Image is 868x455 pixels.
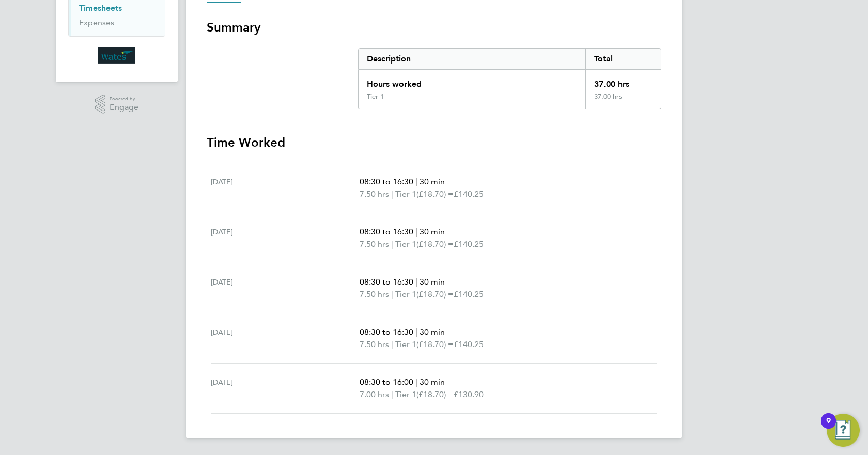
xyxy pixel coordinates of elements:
[110,103,138,112] span: Engage
[211,276,360,301] div: [DATE]
[585,92,661,109] div: 37.00 hrs
[391,389,393,399] span: |
[391,239,393,249] span: |
[416,339,454,349] span: (£18.70) =
[826,421,831,434] div: 9
[454,189,484,199] span: £140.25
[454,389,484,399] span: £130.90
[211,176,360,200] div: [DATE]
[360,289,389,299] span: 7.50 hrs
[207,19,661,414] section: Timesheet
[68,47,165,64] a: Go to home page
[367,92,384,101] div: Tier 1
[359,49,585,69] div: Description
[360,377,413,387] span: 08:30 to 16:00
[391,339,393,349] span: |
[416,189,454,199] span: (£18.70) =
[420,277,445,287] span: 30 min
[454,289,484,299] span: £140.25
[211,376,360,401] div: [DATE]
[395,238,416,250] span: Tier 1
[79,18,114,27] a: Expenses
[420,327,445,337] span: 30 min
[415,227,417,237] span: |
[360,389,389,399] span: 7.00 hrs
[420,177,445,186] span: 30 min
[95,95,139,114] a: Powered byEngage
[420,227,445,237] span: 30 min
[454,339,484,349] span: £140.25
[98,47,135,64] img: wates-logo-retina.png
[395,338,416,351] span: Tier 1
[827,414,860,447] button: Open Resource Center, 9 new notifications
[211,326,360,351] div: [DATE]
[360,189,389,199] span: 7.50 hrs
[391,289,393,299] span: |
[585,49,661,69] div: Total
[415,377,417,387] span: |
[415,327,417,337] span: |
[360,339,389,349] span: 7.50 hrs
[454,239,484,249] span: £140.25
[415,277,417,287] span: |
[416,239,454,249] span: (£18.70) =
[360,239,389,249] span: 7.50 hrs
[360,327,413,337] span: 08:30 to 16:30
[207,134,661,151] h3: Time Worked
[358,48,661,109] div: Summary
[391,189,393,199] span: |
[585,70,661,92] div: 37.00 hrs
[211,226,360,250] div: [DATE]
[416,389,454,399] span: (£18.70) =
[395,188,416,200] span: Tier 1
[416,289,454,299] span: (£18.70) =
[207,19,661,36] h3: Summary
[395,388,416,401] span: Tier 1
[110,95,138,103] span: Powered by
[420,377,445,387] span: 30 min
[79,3,122,13] a: Timesheets
[360,227,413,237] span: 08:30 to 16:30
[360,277,413,287] span: 08:30 to 16:30
[360,177,413,186] span: 08:30 to 16:30
[415,177,417,186] span: |
[359,70,585,92] div: Hours worked
[395,288,416,301] span: Tier 1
